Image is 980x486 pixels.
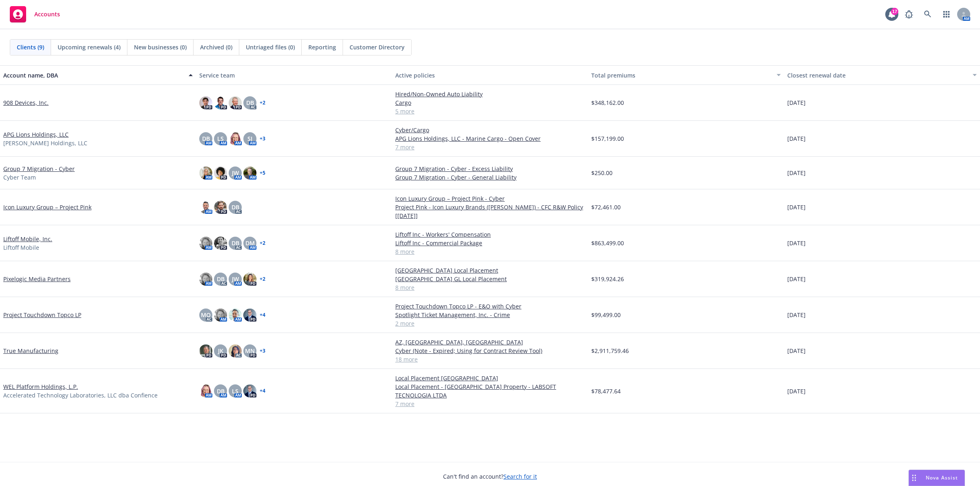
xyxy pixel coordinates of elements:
a: 7 more [395,399,585,408]
a: 18 more [395,355,585,364]
a: Pixelogic Media Partners [3,275,71,283]
span: MQ [201,311,211,319]
img: photo [229,96,242,109]
a: + 2 [260,277,265,282]
span: Reporting [308,43,336,51]
span: DB [217,275,225,283]
a: Project Touchdown Topco LP - E&O with Cyber [395,302,585,311]
span: $99,499.00 [591,311,621,319]
span: DB [246,98,254,107]
span: [DATE] [787,346,806,355]
a: Icon Luxury Group – Project Pink [3,203,91,211]
span: [DATE] [787,98,806,107]
button: Active policies [392,65,588,85]
span: Untriaged files (0) [246,43,295,51]
span: $157,199.00 [591,134,624,143]
span: $72,461.00 [591,203,621,211]
span: [DATE] [787,203,806,211]
span: [DATE] [787,134,806,143]
span: [DATE] [787,169,806,177]
a: WEL Platform Holdings, L.P. [3,382,78,391]
img: photo [214,237,227,250]
span: [DATE] [787,239,806,247]
span: JW [232,275,239,283]
span: Accelerated Technology Laboratories, LLC dba Confience [3,391,158,399]
a: Cyber (Note - Expired; Using for Contract Review Tool) [395,346,585,355]
img: photo [243,308,256,322]
span: DB [217,387,225,395]
a: Hired/Non-Owned Auto Liability [395,90,585,98]
img: photo [199,384,212,397]
a: Accounts [7,3,63,26]
a: Liftoff Inc - Commercial Package [395,239,585,247]
span: Liftoff Mobile [3,243,39,252]
a: Group 7 Migration - Cyber - General Liability [395,173,585,182]
span: $250.00 [591,169,612,177]
span: DB [202,134,210,143]
img: photo [199,166,212,180]
a: Liftoff Mobile, Inc. [3,235,52,243]
span: [DATE] [787,387,806,395]
a: Local Placement - [GEOGRAPHIC_DATA] Property - LABSOFT TECNOLOGIA LTDA [395,382,585,399]
span: DB [232,239,239,247]
img: photo [229,132,242,145]
img: photo [199,96,212,109]
img: photo [243,384,256,397]
button: Closest renewal date [784,65,980,85]
img: photo [214,96,227,109]
a: + 4 [260,388,265,393]
a: APG Lions Holdings, LLC [3,130,69,139]
span: Upcoming renewals (4) [58,43,120,51]
a: Group 7 Migration - Cyber - Excess Liability [395,164,585,173]
a: Group 7 Migration - Cyber [3,164,75,173]
span: SJ [247,134,252,143]
span: Accounts [34,11,60,18]
div: Active policies [395,71,585,80]
a: 8 more [395,283,585,292]
a: Search for it [503,473,537,480]
span: DM [245,239,255,247]
button: Service team [196,65,392,85]
img: photo [199,344,212,357]
a: 7 more [395,143,585,151]
img: photo [214,166,227,180]
img: photo [229,344,242,357]
a: APG Lions Holdings, LLC - Marine Cargo - Open Cover [395,134,585,143]
a: Search [920,6,936,22]
div: 17 [891,8,898,15]
span: JW [232,169,239,177]
span: Clients (9) [17,43,44,51]
a: + 2 [260,100,265,105]
span: MN [245,346,255,355]
a: [GEOGRAPHIC_DATA] GL Local Placement [395,275,585,283]
a: Switch app [938,6,955,22]
span: LS [217,134,224,143]
a: Spotlight Ticket Management, Inc. - Crime [395,311,585,319]
a: Cargo [395,98,585,107]
span: Nova Assist [926,474,958,481]
img: photo [229,308,242,322]
a: [GEOGRAPHIC_DATA] Local Placement [395,266,585,275]
span: [DATE] [787,311,806,319]
a: + 3 [260,136,265,141]
img: photo [199,237,212,250]
img: photo [214,308,227,322]
a: + 2 [260,241,265,246]
div: Service team [199,71,389,80]
span: Cyber Team [3,173,36,182]
a: Local Placement [GEOGRAPHIC_DATA] [395,374,585,382]
div: Total premiums [591,71,772,80]
span: Customer Directory [350,43,405,51]
span: Archived (0) [200,43,232,51]
a: + 3 [260,348,265,353]
div: Account name, DBA [3,71,184,80]
a: 5 more [395,107,585,115]
button: Nova Assist [909,470,965,486]
a: Project Touchdown Topco LP [3,311,81,319]
a: Report a Bug [901,6,917,22]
